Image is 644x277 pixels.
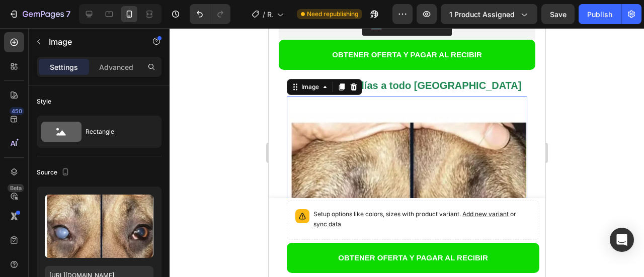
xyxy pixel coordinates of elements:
button: Publish [579,4,621,24]
div: Image [31,54,52,63]
div: Source [37,166,71,179]
p: Settings [50,62,78,72]
div: Beta [8,184,24,192]
p: 7 [66,8,70,20]
div: Style [37,97,51,106]
div: Undo/Redo [190,4,230,24]
div: 450 [10,107,24,115]
span: / [263,9,265,20]
button: 7 [4,4,75,24]
span: Save [550,10,567,19]
p: Image [49,36,134,48]
p: Advanced [99,62,133,72]
span: Regenerador Celular Ocular [267,9,273,20]
button: Save [541,4,575,24]
div: Open Intercom Messenger [610,228,634,252]
iframe: Design area [269,28,545,277]
span: Need republishing [307,10,358,19]
button: 1 product assigned [441,4,537,24]
div: Rectangle [86,120,147,143]
img: preview-image [45,195,153,258]
span: 1 product assigned [449,9,515,20]
div: Publish [587,9,612,20]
